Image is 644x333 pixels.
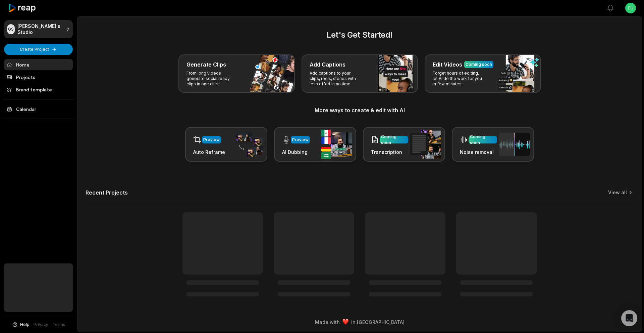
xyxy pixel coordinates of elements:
[7,24,15,34] div: GS
[4,44,73,55] button: Create Project
[371,149,408,156] h3: Transcription
[186,60,226,69] h3: Generate Clips
[292,137,309,143] div: Preview
[203,137,220,143] div: Preview
[193,149,225,156] h3: Auto Reframe
[4,103,73,115] a: Calendar
[321,130,352,159] img: ai_dubbing.png
[460,149,497,156] h3: Noise removal
[608,189,627,196] a: View all
[310,71,362,87] p: Add captions to your clips, reels, stories with less effort in no time.
[342,319,348,325] img: heart emoji
[499,133,530,156] img: noise_removal.png
[433,71,485,87] p: Forget hours of editing, let AI do the work for you in few minutes.
[381,134,407,146] div: Coming soon
[232,131,263,158] img: auto_reframe.png
[433,60,462,69] h3: Edit Videos
[12,322,30,328] button: Help
[17,23,63,35] p: [PERSON_NAME]'s Studio
[84,319,636,326] div: Made with in [GEOGRAPHIC_DATA]
[466,61,492,68] div: Coming soon
[621,310,637,326] div: Open Intercom Messenger
[282,149,310,156] h3: AI Dubbing
[470,134,496,146] div: Coming soon
[310,60,345,69] h3: Add Captions
[86,106,634,114] h3: More ways to create & edit with AI
[86,29,634,41] h2: Let's Get Started!
[86,189,128,196] h2: Recent Projects
[410,130,441,159] img: transcription.png
[4,84,73,95] a: Brand template
[34,322,48,328] a: Privacy
[20,322,30,328] span: Help
[4,59,73,70] a: Home
[52,322,65,328] a: Terms
[186,71,238,87] p: From long videos generate social ready clips in one click.
[4,72,73,83] a: Projects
